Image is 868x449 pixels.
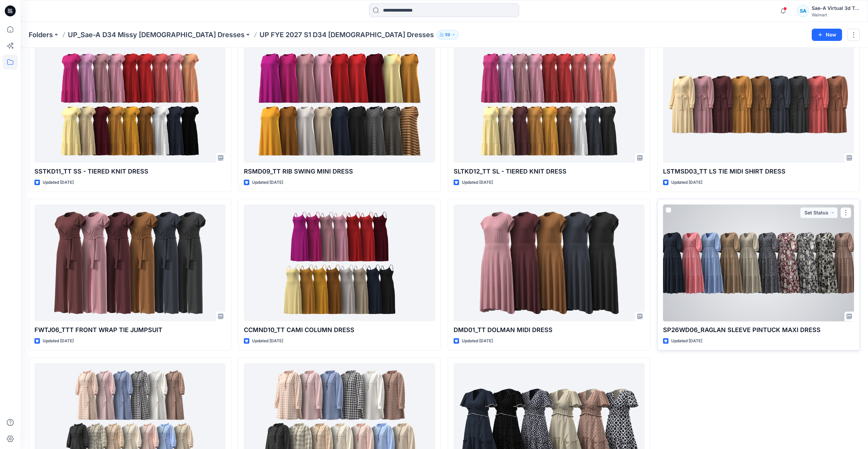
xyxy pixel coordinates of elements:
p: Updated [DATE] [462,179,493,186]
p: SSTKD11_TT SS - TIERED KNIT DRESS [34,167,225,176]
div: Walmart [812,12,859,17]
p: CCMND10_TT CAMI COLUMN DRESS [244,325,435,335]
p: 59 [445,31,450,39]
button: 59 [437,30,459,40]
p: SP26WD06_RAGLAN SLEEVE PINTUCK MAXI DRESS [663,325,854,335]
p: Updated [DATE] [671,179,702,186]
p: Updated [DATE] [252,179,283,186]
p: Updated [DATE] [462,338,493,345]
div: SA [797,5,809,17]
a: SLTKD12_TT SL - TIERED KNIT DRESS [454,46,645,163]
a: SSTKD11_TT SS - TIERED KNIT DRESS [34,46,225,163]
p: RSMD09_TT RIB SWING MINI DRESS [244,167,435,176]
a: DMD01_TT DOLMAN MIDI DRESS [454,205,645,321]
a: LSTMSD03_TT LS TIE MIDI SHIRT DRESS [663,46,854,163]
a: FWTJ06_TTT FRONT WRAP TIE JUMPSUIT [34,205,225,321]
a: CCMND10_TT CAMI COLUMN DRESS [244,205,435,321]
p: SLTKD12_TT SL - TIERED KNIT DRESS [454,167,645,176]
a: Folders [29,30,53,40]
p: Updated [DATE] [252,338,283,345]
p: UP FYE 2027 S1 D34 [DEMOGRAPHIC_DATA] Dresses [260,30,434,40]
a: SP26WD06_RAGLAN SLEEVE PINTUCK MAXI DRESS [663,205,854,321]
p: LSTMSD03_TT LS TIE MIDI SHIRT DRESS [663,167,854,176]
p: FWTJ06_TTT FRONT WRAP TIE JUMPSUIT [34,325,225,335]
button: New [812,29,842,41]
div: Sae-A Virtual 3d Team [812,4,859,12]
p: Updated [DATE] [43,179,74,186]
p: DMD01_TT DOLMAN MIDI DRESS [454,325,645,335]
a: RSMD09_TT RIB SWING MINI DRESS [244,46,435,163]
p: Updated [DATE] [671,338,702,345]
a: UP_Sae-A D34 Missy [DEMOGRAPHIC_DATA] Dresses [68,30,245,40]
p: Updated [DATE] [43,338,74,345]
